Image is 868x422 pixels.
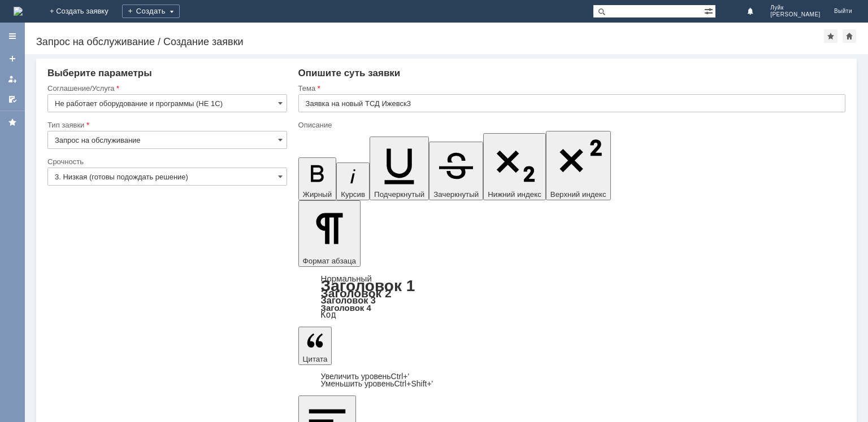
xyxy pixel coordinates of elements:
[433,190,479,199] span: Зачеркнутый
[370,137,429,200] button: Подчеркнутый
[550,190,606,199] span: Верхний индекс
[47,121,285,129] div: Тип заявки
[298,275,845,319] div: Формат абзаца
[321,379,433,388] a: Decrease
[36,36,824,47] div: Запрос на обслуживание / Создание заявки
[341,190,365,199] span: Курсив
[336,162,370,200] button: Курсив
[298,68,401,78] span: Опишите суть заявки
[843,29,856,43] div: Сделать домашней страницей
[47,68,152,78] span: Выберите параметры
[303,257,356,265] span: Формат абзаца
[321,274,372,283] a: Нормальный
[298,327,332,365] button: Цитата
[122,5,180,18] div: Создать
[321,372,410,381] a: Increase
[14,7,23,16] img: logo
[47,158,285,165] div: Срочность
[3,50,21,68] a: Создать заявку
[429,142,483,200] button: Зачеркнутый
[770,5,821,11] span: Луйк
[298,85,843,92] div: Тема
[321,287,392,300] a: Заголовок 2
[483,133,546,200] button: Нижний индекс
[394,379,433,388] span: Ctrl+Shift+'
[321,310,336,320] a: Код
[546,131,611,200] button: Верхний индекс
[824,29,837,43] div: Добавить в избранное
[374,190,424,199] span: Подчеркнутый
[3,70,21,88] a: Мои заявки
[14,7,23,16] a: Перейти на домашнюю страницу
[770,11,821,18] span: [PERSON_NAME]
[321,277,415,294] a: Заголовок 1
[321,295,376,305] a: Заголовок 3
[47,85,285,92] div: Соглашение/Услуга
[298,121,843,129] div: Описание
[488,190,541,199] span: Нижний индекс
[3,90,21,108] a: Мои согласования
[298,200,361,267] button: Формат абзаца
[298,157,337,200] button: Жирный
[391,372,410,381] span: Ctrl+'
[704,5,715,16] span: Расширенный поиск
[298,373,845,388] div: Цитата
[321,303,371,313] a: Заголовок 4
[303,355,328,363] span: Цитата
[303,190,332,199] span: Жирный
